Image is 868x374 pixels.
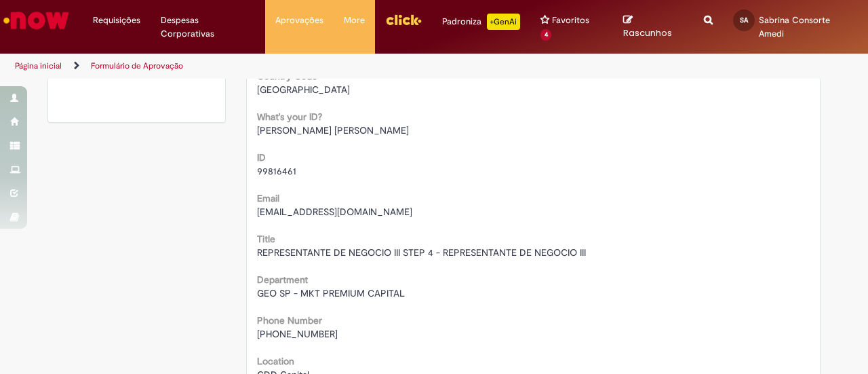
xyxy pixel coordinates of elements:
b: Phone Number [257,314,322,326]
span: Despesas Corporativas [161,14,255,41]
a: Formulário de Aprovação [91,60,183,71]
span: SA [740,16,748,24]
a: Página inicial [15,60,62,71]
img: click_logo_yellow_360x200.png [385,10,422,30]
b: Country Code [257,70,317,82]
span: [EMAIL_ADDRESS][DOMAIN_NAME] [257,206,412,218]
p: +GenAi [487,14,520,30]
b: Title [257,233,275,245]
a: Rascunhos [623,14,684,39]
span: Favoritos [552,14,589,27]
b: Email [257,192,279,204]
span: 99816461 [257,165,296,177]
span: Rascunhos [623,26,672,39]
b: ID [257,151,266,164]
span: Aprovações [275,14,323,27]
img: ServiceNow [1,7,71,34]
b: Department [257,274,308,286]
span: Requisições [93,14,140,27]
div: Padroniza [442,14,520,30]
span: [PHONE_NUMBER] [257,328,338,340]
span: 4 [540,29,552,41]
span: [GEOGRAPHIC_DATA] [257,83,350,96]
span: REPRESENTANTE DE NEGOCIO III STEP 4 - REPRESENTANTE DE NEGOCIO III [257,246,586,259]
b: What's your ID? [257,111,322,123]
ul: Trilhas de página [10,54,568,79]
span: [PERSON_NAME] [PERSON_NAME] [257,124,409,136]
span: Sabrina Consorte Amedi [759,14,830,39]
span: GEO SP - MKT PREMIUM CAPITAL [257,287,405,299]
b: Location [257,355,294,367]
span: More [344,14,365,27]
